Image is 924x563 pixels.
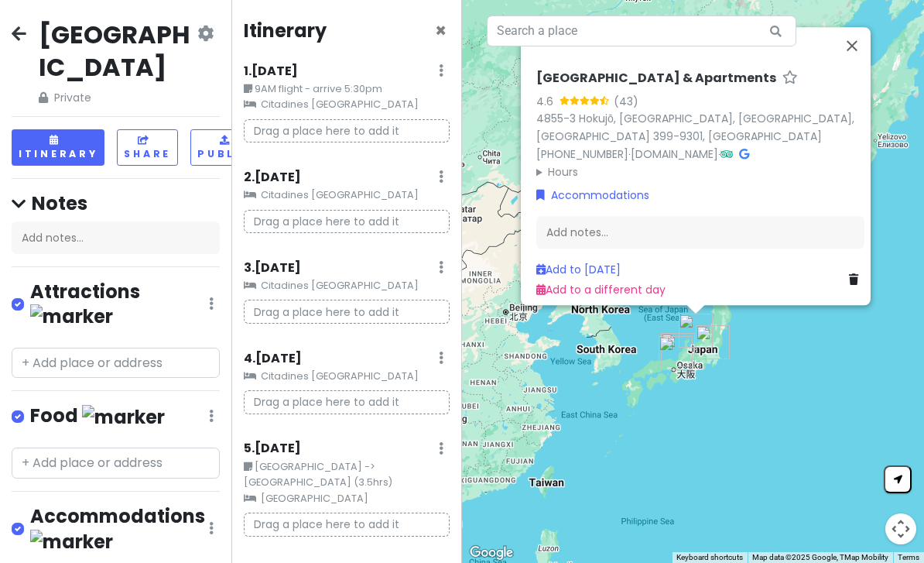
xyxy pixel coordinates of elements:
h6: 3 . [DATE] [244,260,301,276]
summary: Hours [536,163,864,180]
a: Delete place [849,271,864,288]
a: Add to a different day [536,282,666,297]
h6: 2 . [DATE] [244,170,301,186]
a: Accommodations [536,187,649,204]
img: Google [466,543,517,563]
small: [GEOGRAPHIC_DATA] [244,491,450,506]
i: Tripadvisor [720,149,733,160]
button: Itinerary [12,129,104,166]
h6: 1 . [DATE] [244,64,298,80]
small: 9AM flight - arrive 5:30pm [244,81,450,97]
h2: [GEOGRAPHIC_DATA] [39,19,194,83]
img: marker [30,530,113,554]
small: Citadines [GEOGRAPHIC_DATA] [244,278,450,294]
a: [PHONE_NUMBER] [536,146,628,162]
button: Publish [190,129,267,166]
h4: Food [30,403,165,429]
div: Add notes... [12,221,220,254]
small: Citadines [GEOGRAPHIC_DATA] [244,369,450,384]
p: Drag a place here to add it [244,390,450,414]
a: Add to [DATE] [536,262,621,277]
p: Drag a place here to add it [244,210,450,234]
a: Click to see this area on Google Maps [466,543,517,563]
div: (43) [614,93,638,110]
p: Drag a place here to add it [244,119,450,143]
button: Share [117,129,178,166]
a: Terms [898,553,919,561]
img: marker [30,304,113,328]
a: [DOMAIN_NAME] [631,146,718,162]
a: Star place [782,70,798,87]
img: marker [82,405,165,429]
a: 4855-3 Hokujō, [GEOGRAPHIC_DATA], [GEOGRAPHIC_DATA], [GEOGRAPHIC_DATA] 399-9301, [GEOGRAPHIC_DATA] [536,111,854,144]
div: · · [536,70,864,180]
small: Citadines [GEOGRAPHIC_DATA] [244,97,450,112]
button: Close [435,22,447,40]
button: Map camera controls [885,513,916,544]
input: + Add place or address [12,348,220,379]
button: Keyboard shortcuts [676,552,743,563]
small: [GEOGRAPHIC_DATA] -> [GEOGRAPHIC_DATA] (3.5hrs) [244,459,450,491]
div: 4.6 [536,93,560,110]
input: + Add place or address [12,448,220,479]
p: Drag a place here to add it [244,513,450,537]
div: Wadano Forest Hotel & Apartments [672,307,719,354]
input: Search a place [487,15,796,46]
div: Mercure Kyoto Station [655,327,701,373]
h6: 5 . [DATE] [244,441,301,457]
h6: [GEOGRAPHIC_DATA] & Apartments [536,70,776,87]
div: Add notes... [536,216,864,249]
i: Google Maps [739,149,749,160]
small: Citadines [GEOGRAPHIC_DATA] [244,187,450,203]
h4: Notes [12,191,220,215]
h4: Itinerary [244,19,327,43]
div: Centara Grand Hotel Osaka [652,330,699,376]
h6: 4 . [DATE] [244,351,302,367]
button: Close [833,27,871,64]
span: Close itinerary [435,18,447,43]
h4: Attractions [30,280,209,329]
div: Citadines Central Shinjuku Tokyo [690,319,736,366]
span: Map data ©2025 Google, TMap Mobility [752,553,888,561]
h4: Accommodations [30,504,209,554]
p: Drag a place here to add it [244,300,450,324]
span: Private [39,89,194,106]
